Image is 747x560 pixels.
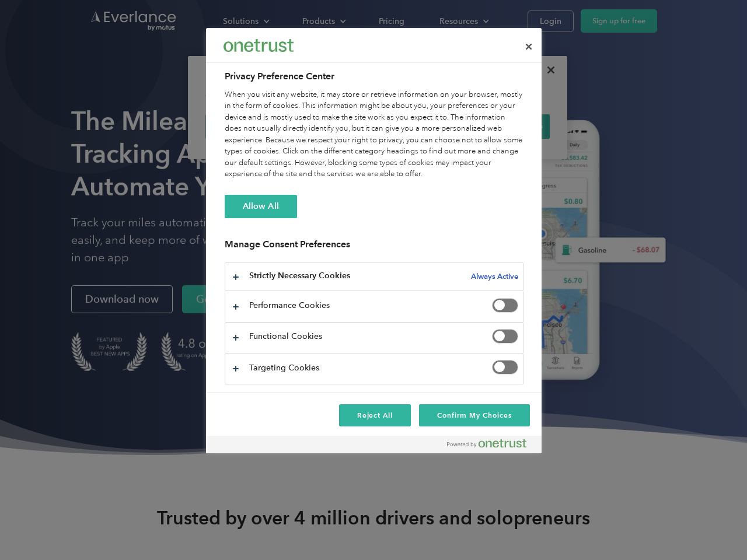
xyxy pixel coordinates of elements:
[225,89,523,180] div: When you visit any website, it may store or retrieve information on your browser, mostly in the f...
[447,439,536,453] a: Powered by OneTrust Opens in a new Tab
[206,28,542,453] div: Preference center
[419,404,529,426] button: Confirm My Choices
[225,239,523,257] h3: Manage Consent Preferences
[225,195,297,218] button: Allow All
[224,39,294,51] img: Everlance
[224,34,294,57] div: Everlance
[447,439,526,448] img: Powered by OneTrust Opens in a new Tab
[206,28,542,453] div: Privacy Preference Center
[225,69,523,83] h2: Privacy Preference Center
[516,34,542,60] button: Close
[339,404,411,426] button: Reject All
